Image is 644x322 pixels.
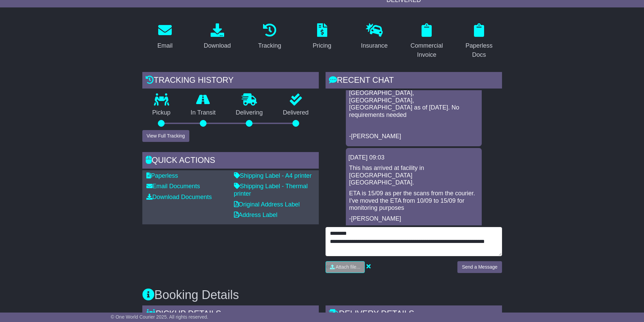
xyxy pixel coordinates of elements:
a: Paperless Docs [456,21,502,62]
div: Quick Actions [142,152,319,170]
p: Delivering [226,109,273,117]
div: RECENT CHAT [326,72,502,90]
div: Email [157,41,172,50]
p: This has arrived at facility in [GEOGRAPHIC_DATA] [GEOGRAPHIC_DATA]. [349,165,478,187]
div: Paperless Docs [461,41,498,59]
a: Commercial Invoice [404,21,450,62]
a: Shipping Label - A4 printer [234,172,312,179]
a: Download [199,21,235,53]
h3: Booking Details [142,288,502,302]
div: Tracking [258,41,281,50]
p: -[PERSON_NAME] [349,133,478,140]
a: Paperless [146,172,178,179]
a: Shipping Label - Thermal printer [234,183,308,197]
a: Email Documents [146,183,200,190]
p: In Transit [181,109,226,117]
span: © One World Courier 2025. All rights reserved. [111,314,209,320]
p: ETA is 15/09 as per the scans from the courier. I've moved the ETA from 10/09 to 15/09 for monito... [349,190,478,212]
div: Insurance [361,41,388,50]
p: -[PERSON_NAME] [349,215,478,223]
p: Pickup [142,109,181,117]
p: The package arrived at [GEOGRAPHIC_DATA] [GEOGRAPHIC_DATA], [GEOGRAPHIC_DATA], [GEOGRAPHIC_DATA] ... [349,82,478,119]
a: Insurance [357,21,392,53]
a: Pricing [308,21,336,53]
div: Download [204,41,231,50]
div: Pricing [313,41,331,50]
div: Tracking history [142,72,319,90]
a: Address Label [234,212,278,218]
button: Send a Message [457,261,502,273]
a: Tracking [254,21,285,53]
div: Commercial Invoice [408,41,445,59]
a: Email [153,21,177,53]
button: View Full Tracking [142,130,189,142]
p: Delivered [273,109,319,117]
a: Original Address Label [234,201,300,208]
div: [DATE] 09:03 [349,154,479,162]
a: Download Documents [146,194,212,200]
